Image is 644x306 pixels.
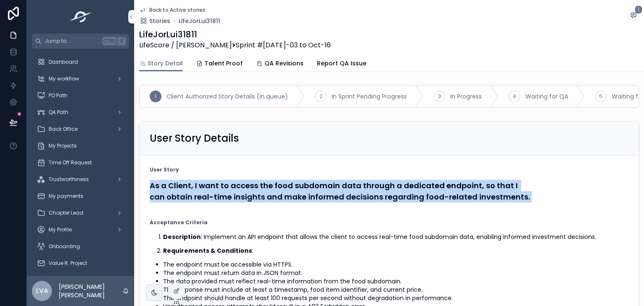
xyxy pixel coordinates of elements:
[49,193,83,200] span: My payments
[59,283,122,299] p: [PERSON_NAME] [PERSON_NAME]
[317,59,366,67] span: Report QA Issue
[196,56,243,73] a: Talent Proof
[45,38,99,44] span: Jump to...
[148,59,183,67] span: Story Detail
[319,93,322,100] span: 2
[32,205,129,220] a: Chapter Lead
[149,7,205,13] span: Back to Active stories
[635,5,642,14] span: 1
[513,93,516,100] span: 4
[32,172,129,187] a: Trustworthiness
[163,246,252,255] strong: Requirements & Conditions
[155,93,156,100] span: 1
[32,105,129,120] a: QA Path
[32,88,129,103] a: PO Path
[49,159,92,166] span: Time Off Request
[32,54,129,70] a: Dashboard
[32,222,129,237] a: My Profile
[150,132,239,145] h2: User Story Details
[49,109,68,116] span: QA Path
[525,92,568,101] span: Waiting for QA
[32,138,129,153] a: My Projects
[256,56,304,73] a: QA Revisions
[317,56,366,73] a: Report QA Issue
[163,233,628,241] p: : Implement an API endpoint that allows the client to access real-time food subdomain data, enabl...
[149,17,170,25] span: Stories
[118,38,125,44] span: K
[139,29,331,40] h1: LifeJorLui31811
[139,7,205,13] a: Back to Active stories
[32,239,129,254] a: Onboarding
[36,286,48,296] span: LVA
[163,285,628,294] li: The response must include at least a timestamp, food item identifier, and current price.
[150,219,208,226] strong: Acceptance Criteria
[49,260,87,267] span: Value R. Project
[163,246,628,255] p: :
[49,143,77,149] span: My Projects
[102,37,117,45] span: Ctrl
[139,40,331,50] span: LifeScore / [PERSON_NAME] Sprint #[DATE]-03 to Oct-16
[49,243,80,250] span: Onboarding
[32,122,129,137] a: Back Office
[450,92,482,101] span: In Progress
[139,56,183,72] a: Story Detail
[163,294,628,302] li: The endpoint should handle at least 100 requests per second without degradation in performance.
[49,59,78,65] span: Dashboard
[32,71,129,86] a: My workflow
[438,93,441,100] span: 3
[150,166,179,173] strong: User Story
[179,17,220,25] a: LifeJorLui31811
[49,176,89,183] span: Trustworthiness
[163,269,628,277] li: The endpoint must return data in JSON format.
[599,93,602,100] span: 5
[265,59,304,67] span: QA Revisions
[49,92,68,99] span: PO Path
[166,92,288,101] span: Client Authorized Story Details (in queue)
[32,34,129,49] button: Jump to...CtrlK
[205,59,243,67] span: Talent Proof
[139,17,170,25] a: Stories
[68,10,94,23] img: App logo
[32,155,129,170] a: Time Off Request
[49,226,72,233] span: My Profile
[150,180,628,202] h4: As a Client, I want to access the food subdomain data through a dedicated endpoint, so that I can...
[628,10,639,21] button: 1
[32,189,129,204] a: My payments
[163,260,628,269] li: The endpoint must be accessible via HTTPS.
[49,75,79,82] span: My workflow
[32,256,129,271] a: Value R. Project
[332,92,407,101] span: In Sprint Pending Progress
[232,40,236,50] strong: >
[27,49,134,276] div: scrollable content
[49,126,78,132] span: Back Office
[49,210,83,216] span: Chapter Lead
[163,277,628,285] li: The data provided must reflect real-time information from the food subdomain.
[163,233,201,241] strong: Description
